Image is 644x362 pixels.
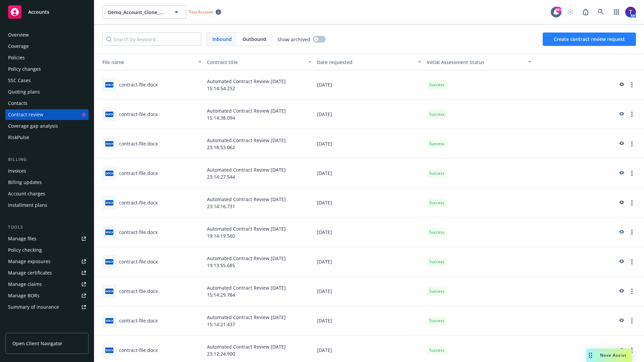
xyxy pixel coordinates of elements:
[5,132,89,143] a: RiskPulse
[555,7,561,13] div: 99+
[554,36,625,42] span: Create contract review request
[314,188,424,218] div: [DATE]
[563,5,577,19] a: Start snowing
[189,9,213,15] span: Test Account
[204,306,314,336] div: Automated Contract Review [DATE] 15:14:21.437
[105,112,113,117] span: docx
[317,59,414,66] div: Date requested
[5,156,89,163] div: Billing
[212,36,232,43] span: Inbound
[105,259,113,264] span: docx
[8,267,52,278] div: Manage certificates
[628,258,636,266] a: more
[5,326,89,333] div: Analytics hub
[204,188,314,218] div: Automated Contract Review [DATE] 23:14:16.731
[594,5,608,19] a: Search
[314,70,424,100] div: [DATE]
[5,166,89,176] a: Invoices
[429,347,444,353] span: Success
[119,258,158,265] div: contract-file.docx
[119,347,158,354] div: contract-file.docx
[314,129,424,159] div: [DATE]
[186,8,224,15] span: Test Account
[204,100,314,129] div: Automated Contract Review [DATE] 15:14:38.094
[28,9,49,15] span: Accounts
[5,177,89,188] a: Billing updates
[207,59,304,66] div: Contract title
[628,110,636,118] a: more
[628,140,636,148] a: more
[314,218,424,247] div: [DATE]
[586,349,595,362] div: Drag to move
[119,288,158,295] div: contract-file.docx
[543,33,636,46] button: Create contract review request
[314,277,424,306] div: [DATE]
[628,169,636,177] a: more
[617,346,625,354] a: preview
[8,98,28,109] div: Contacts
[8,121,58,131] div: Coverage gap analysis
[5,188,89,199] a: Account charges
[625,7,636,17] img: photo
[204,54,314,70] button: Contract title
[314,306,424,336] div: [DATE]
[119,199,158,206] div: contract-file.docx
[243,36,266,43] span: Outbound
[207,33,237,46] span: Inbound
[5,86,89,97] a: Quoting plans
[5,200,89,210] a: Installment plans
[429,111,444,117] span: Success
[429,229,444,235] span: Success
[427,59,524,66] div: Toggle SortBy
[427,59,484,65] span: Initial Assessment Status
[5,290,89,301] a: Manage BORs
[8,166,26,176] div: Invoices
[8,290,40,301] div: Manage BORs
[8,279,42,290] div: Manage claims
[429,288,444,294] span: Success
[105,82,113,87] span: docx
[579,5,592,19] a: Report a Bug
[8,132,29,143] div: RiskPulse
[5,256,89,267] a: Manage exposures
[5,233,89,244] a: Manage files
[600,352,627,358] span: Nova Assist
[8,41,29,52] div: Coverage
[5,3,89,21] a: Accounts
[617,110,625,118] a: preview
[119,140,158,147] div: contract-file.docx
[617,228,625,236] a: preview
[8,29,29,40] div: Overview
[5,109,89,120] a: Contract review
[617,287,625,295] a: preview
[429,141,444,147] span: Success
[97,59,194,66] div: Toggle SortBy
[8,233,37,244] div: Manage files
[102,5,186,19] button: Demo_Account_Clone_QA_CR_Tests_Prospect
[8,302,59,312] div: Summary of insurance
[119,81,158,88] div: contract-file.docx
[429,318,444,324] span: Success
[204,70,314,100] div: Automated Contract Review [DATE] 15:14:54.252
[429,170,444,176] span: Success
[5,64,89,74] a: Policy changes
[628,346,636,354] a: more
[610,5,623,19] a: Switch app
[5,29,89,40] a: Overview
[5,245,89,255] a: Policy checking
[8,245,42,255] div: Policy checking
[105,200,113,205] span: docx
[628,287,636,295] a: more
[12,340,62,347] span: Open Client Navigator
[119,317,158,324] div: contract-file.docx
[105,141,113,146] span: docx
[429,259,444,265] span: Success
[8,109,43,120] div: Contract review
[617,199,625,207] a: preview
[8,52,25,63] div: Policies
[105,171,113,176] span: docx
[617,140,625,148] a: preview
[204,247,314,277] div: Automated Contract Review [DATE] 19:13:55.685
